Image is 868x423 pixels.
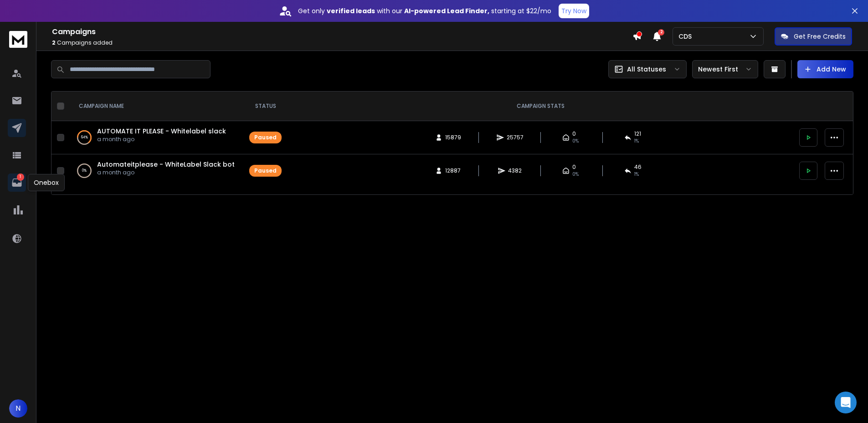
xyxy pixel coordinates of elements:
[794,32,846,41] p: Get Free Credits
[835,392,857,413] div: Open Intercom Messenger
[572,138,579,145] span: 0%
[68,154,244,188] td: 0%Automateitplease - WhiteLabel Slack bota month ago
[634,163,642,171] span: 46
[9,31,27,48] img: logo
[692,60,758,78] button: Newest First
[97,136,226,143] p: a month ago
[445,167,461,174] span: 12887
[797,60,853,78] button: Add New
[634,171,639,178] span: 1 %
[68,121,244,154] td: 64%AUTOMATE IT PLEASE - Whitelabel slacka month ago
[68,92,244,121] th: CAMPAIGN NAME
[97,160,235,169] a: Automateitplease - WhiteLabel Slack bot
[287,92,794,121] th: CAMPAIGN STATS
[254,134,277,141] div: Paused
[559,4,589,18] button: Try Now
[572,171,579,178] span: 0%
[244,92,287,121] th: STATUS
[507,134,524,141] span: 25757
[572,130,576,138] span: 0
[9,399,27,418] button: N
[254,167,277,174] div: Paused
[445,134,461,141] span: 15879
[658,29,664,36] span: 2
[561,6,586,15] p: Try Now
[17,173,24,181] p: 1
[52,39,56,46] span: 2
[327,6,375,15] strong: verified leads
[508,167,522,174] span: 4382
[572,163,576,171] span: 0
[97,169,235,176] p: a month ago
[627,65,666,74] p: All Statuses
[775,27,852,46] button: Get Free Credits
[82,166,87,175] p: 0 %
[634,130,641,138] span: 121
[97,127,226,136] a: AUTOMATE IT PLEASE - Whitelabel slack
[81,133,88,142] p: 64 %
[404,6,489,15] strong: AI-powered Lead Finder,
[298,6,551,15] p: Get only with our starting at $22/mo
[52,26,632,37] h1: Campaigns
[634,138,639,145] span: 1 %
[8,173,26,192] a: 1
[28,174,65,191] div: Onebox
[52,39,632,46] p: Campaigns added
[678,32,695,41] p: CDS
